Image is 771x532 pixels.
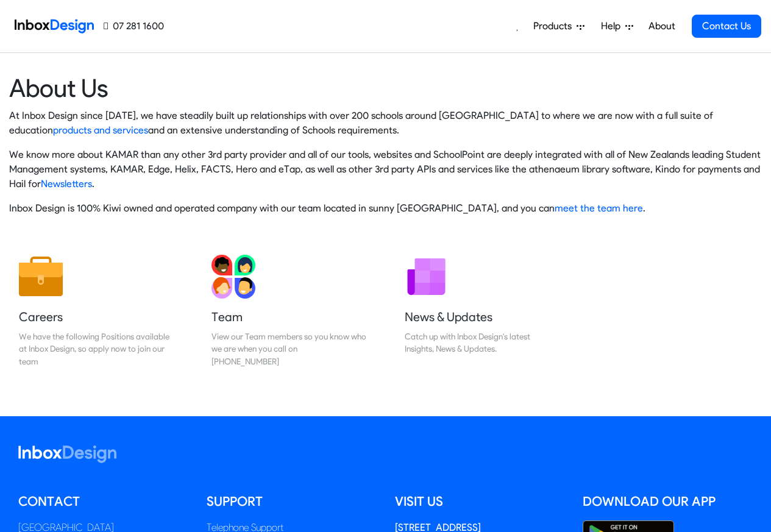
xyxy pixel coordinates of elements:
div: View our Team members so you know who we are when you call on [PHONE_NUMBER] [211,330,366,367]
a: 07 281 1600 [104,19,164,34]
img: 2022_01_12_icon_newsletter.svg [405,255,449,299]
p: We know more about KAMAR than any other 3rd party provider and all of our tools, websites and Sch... [9,147,762,191]
img: 2022_01_13_icon_team.svg [211,255,255,299]
h5: Contact [18,492,188,511]
a: Newsletters [41,178,92,190]
a: Help [596,14,638,38]
a: News & Updates Catch up with Inbox Design's latest Insights, News & Updates. [395,245,569,377]
span: Help [601,19,625,34]
div: We have the following Positions available at Inbox Design, so apply now to join our team [19,330,174,367]
p: At Inbox Design since [DATE], we have steadily built up relationships with over 200 schools aroun... [9,108,762,138]
a: Careers We have the following Positions available at Inbox Design, so apply now to join our team [9,245,183,377]
h5: News & Updates [405,308,560,325]
h5: Support [207,492,377,511]
img: logo_inboxdesign_white.svg [18,445,116,463]
span: Products [533,19,577,34]
a: About [645,14,678,38]
a: Team View our Team members so you know who we are when you call on [PHONE_NUMBER] [202,245,376,377]
h5: Team [211,308,366,325]
a: meet the team here [555,202,643,214]
p: Inbox Design is 100% Kiwi owned and operated company with our team located in sunny [GEOGRAPHIC_D... [9,201,762,216]
div: Catch up with Inbox Design's latest Insights, News & Updates. [405,330,560,355]
h5: Careers [19,308,174,325]
h5: Download our App [583,492,753,511]
img: 2022_01_13_icon_job.svg [19,255,63,299]
a: Products [528,14,589,38]
h5: Visit us [395,492,565,511]
a: products and services [53,124,148,136]
a: Contact Us [692,15,761,38]
heading: About Us [9,73,762,104]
